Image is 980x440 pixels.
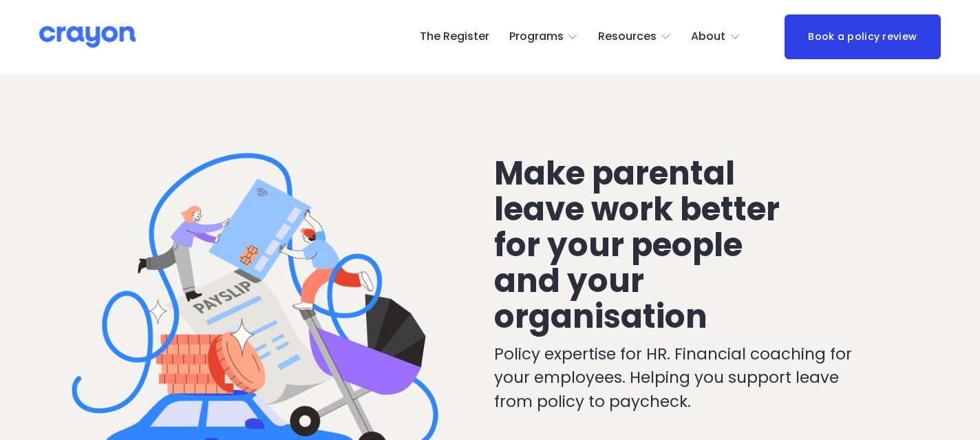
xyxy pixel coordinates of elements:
span: Programs [509,27,564,47]
a: Book a policy review [785,14,941,59]
a: The Register [420,26,489,48]
img: Crayon [39,25,136,49]
span: Resources [598,27,657,47]
span: About [691,27,725,47]
span: Make parental leave work better for your people and your organisation [494,151,787,339]
a: folder dropdown [598,26,672,48]
a: folder dropdown [691,26,741,48]
p: Policy expertise for HR. Financial coaching for your employees. Helping you support leave from po... [494,342,865,413]
a: folder dropdown [509,26,579,48]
